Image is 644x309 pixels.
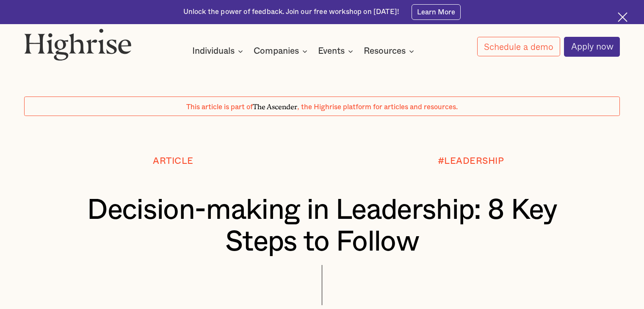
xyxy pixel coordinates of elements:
[254,46,310,56] div: Companies
[364,46,406,56] div: Resources
[24,28,132,61] img: Highrise logo
[297,104,458,110] span: , the Highrise platform for articles and resources.
[318,46,356,56] div: Events
[253,101,297,110] span: The Ascender
[153,156,193,166] div: Article
[192,46,246,56] div: Individuals
[477,37,560,56] a: Schedule a demo
[438,156,504,166] div: #LEADERSHIP
[254,46,299,56] div: Companies
[49,194,595,257] h1: Decision-making in Leadership: 8 Key Steps to Follow
[412,4,461,19] a: Learn More
[186,104,253,110] span: This article is part of
[318,46,345,56] div: Events
[192,46,235,56] div: Individuals
[183,7,399,17] div: Unlock the power of feedback. Join our free workshop on [DATE]!
[618,12,627,22] img: Cross icon
[364,46,417,56] div: Resources
[564,37,620,57] a: Apply now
